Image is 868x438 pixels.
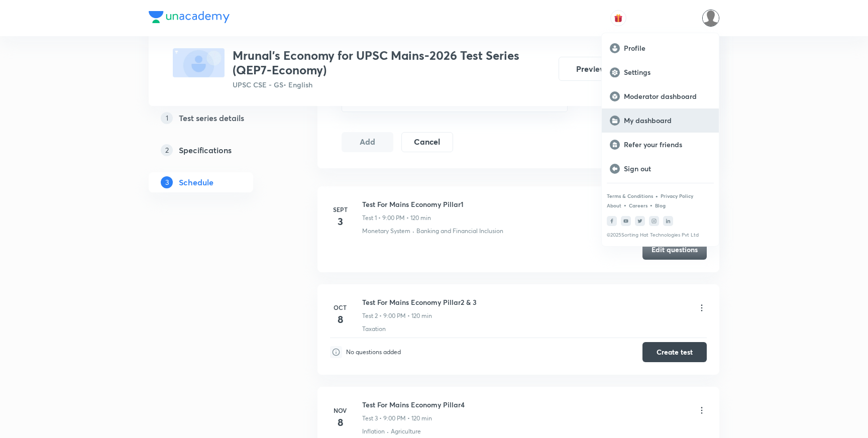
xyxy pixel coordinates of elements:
[607,193,653,199] a: Terms & Conditions
[602,36,719,60] a: Profile
[607,232,714,238] p: © 2025 Sorting Hat Technologies Pvt Ltd
[607,202,621,208] a: About
[624,164,711,173] p: Sign out
[624,116,711,125] p: My dashboard
[624,68,711,77] p: Settings
[624,140,711,149] p: Refer your friends
[655,202,666,208] a: Blog
[629,202,647,208] a: Careers
[623,200,627,209] div: •
[661,193,693,199] a: Privacy Policy
[624,92,711,101] p: Moderator dashboard
[649,200,653,209] div: •
[655,191,659,200] div: •
[624,44,711,53] p: Profile
[602,84,719,108] a: Moderator dashboard
[602,60,719,84] a: Settings
[602,133,719,157] a: Refer your friends
[602,108,719,133] a: My dashboard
